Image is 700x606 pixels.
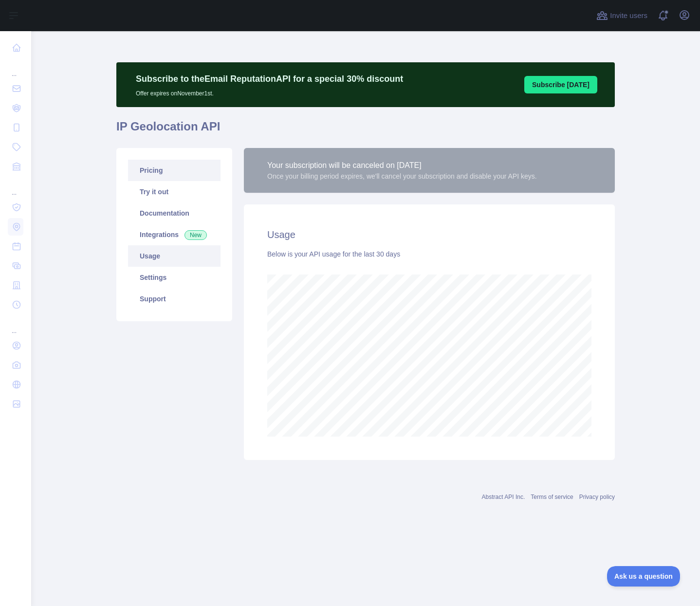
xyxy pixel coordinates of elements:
span: New [184,230,207,240]
h2: Usage [267,228,591,241]
a: Usage [128,245,221,267]
div: Your subscription will be canceled on [DATE] [267,160,537,171]
button: Invite users [594,8,649,23]
a: Settings [128,267,221,288]
iframe: Toggle Customer Support [607,566,681,587]
div: Below is your API usage for the last 30 days [267,249,591,259]
a: Support [128,288,221,310]
a: Privacy policy [579,494,615,500]
p: Subscribe to the Email Reputation API for a special 30 % discount [136,72,403,86]
div: ... [8,177,23,197]
p: Offer expires on November 1st. [136,86,403,97]
a: Integrations New [128,224,221,245]
h1: IP Geolocation API [116,119,615,142]
a: Try it out [128,181,221,202]
div: ... [8,315,23,335]
div: Once your billing period expires, we'll cancel your subscription and disable your API keys. [267,171,537,181]
a: Terms of service [531,494,573,500]
button: Subscribe [DATE] [524,76,597,93]
a: Pricing [128,160,221,181]
div: ... [8,58,23,78]
span: Invite users [610,10,647,21]
a: Documentation [128,202,221,224]
a: Abstract API Inc. [482,494,525,500]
